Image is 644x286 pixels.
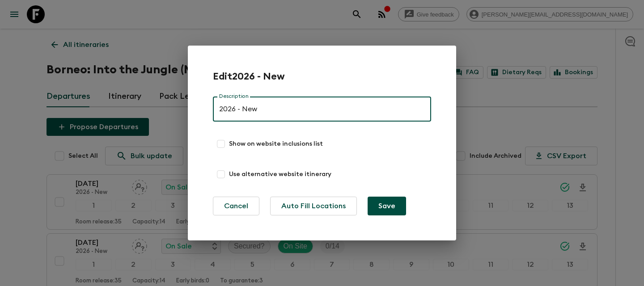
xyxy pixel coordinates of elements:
[213,71,285,82] h2: Edit 2026 - New
[229,139,323,148] span: Show on website inclusions list
[219,93,249,100] label: Description
[229,170,331,179] span: Use alternative website itinerary
[213,197,259,215] button: Cancel
[270,197,357,215] button: Auto Fill Locations
[368,197,406,215] button: Save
